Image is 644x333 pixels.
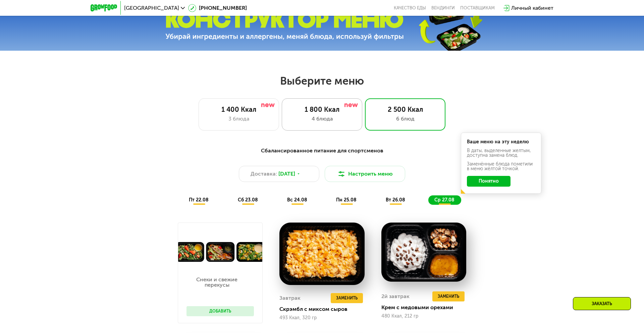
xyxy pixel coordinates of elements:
[372,105,438,113] div: 2 500 Ккал
[434,197,454,203] span: ср 27.08
[460,5,495,11] div: поставщикам
[336,197,357,203] span: пн 25.08
[467,148,535,158] div: В даты, выделенные желтым, доступна замена блюд.
[206,115,272,123] div: 3 блюда
[279,293,301,303] div: Завтрак
[206,105,272,113] div: 1 400 Ккал
[511,4,553,12] div: Личный кабинет
[287,197,307,203] span: вс 24.08
[123,147,521,155] div: Сбалансированное питание для спортсменов
[124,5,179,11] span: [GEOGRAPHIC_DATA]
[189,197,209,203] span: пт 22.08
[278,170,295,178] span: [DATE]
[21,74,623,88] h2: Выберите меню
[431,5,455,11] a: Вендинги
[394,5,426,11] a: Качество еды
[279,306,370,313] div: Скрэмбл с миксом сыров
[238,197,258,203] span: сб 23.08
[251,170,277,178] span: Доставка:
[188,4,247,12] a: [PHONE_NUMBER]
[381,314,466,319] div: 480 Ккал, 212 гр
[573,297,631,310] div: Заказать
[467,140,535,144] div: Ваше меню на эту неделю
[325,166,405,182] button: Настроить меню
[381,291,410,301] div: 2й завтрак
[467,162,535,171] div: Заменённые блюда пометили в меню жёлтой точкой.
[336,295,358,301] span: Заменить
[289,105,355,113] div: 1 800 Ккал
[381,304,472,311] div: Крем с медовыми орехами
[386,197,405,203] span: вт 26.08
[186,306,254,316] button: Добавить
[438,293,459,300] span: Заменить
[289,115,355,123] div: 4 блюда
[186,277,247,288] p: Снеки и свежие перекусы
[432,291,465,301] button: Заменить
[331,293,363,303] button: Заменить
[279,315,364,321] div: 493 Ккал, 320 гр
[372,115,438,123] div: 6 блюд
[467,176,511,187] button: Понятно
